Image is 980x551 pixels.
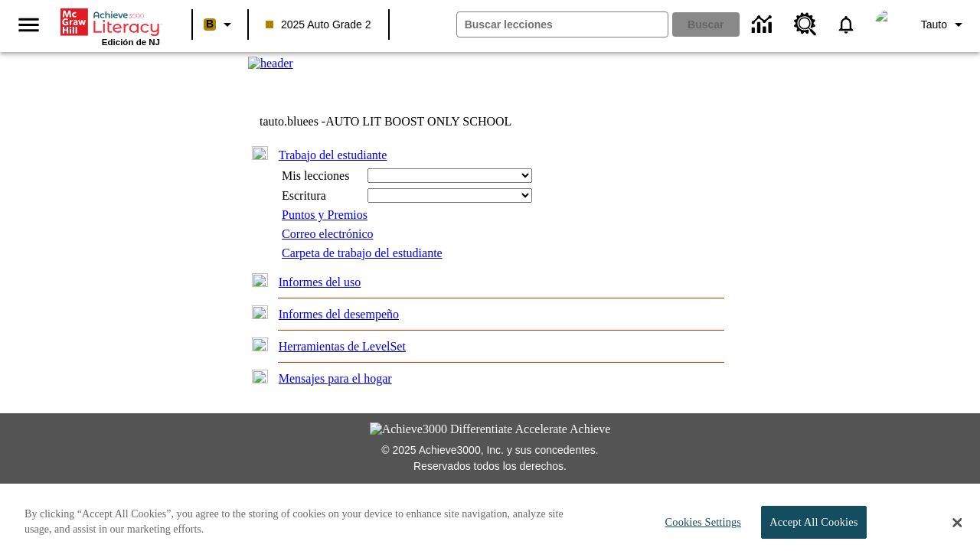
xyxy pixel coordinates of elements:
[761,506,866,539] button: Accept All Cookies
[743,4,785,46] a: Centro de información
[915,11,974,38] button: Perfil/Configuración
[952,516,962,530] button: Close
[785,4,826,45] a: Centro de recursos, Se abrirá en una pestaña nueva.
[252,305,268,319] img: plus.gif
[282,227,374,240] a: Correo electrónico
[60,5,160,47] div: Portada
[279,340,406,353] a: Herramientas de LevelSet
[279,308,399,321] a: Informes del desempeño
[282,169,358,183] div: Mis lecciones
[826,5,866,44] a: Notificaciones
[921,17,947,33] span: Tauto
[875,9,906,40] img: avatar image
[260,115,541,129] td: tauto.bluees -
[102,37,160,47] span: Edición de NJ
[252,370,268,383] img: plus.gif
[252,146,268,160] img: minus.gif
[282,189,358,203] div: Escritura
[282,246,443,259] a: Carpeta de trabajo del estudiante
[652,507,747,538] button: Cookies Settings
[252,337,268,351] img: plus.gif
[282,208,367,221] a: Puntos y Premios
[252,273,268,287] img: plus.gif
[6,2,51,47] button: Abrir el menú lateral
[279,372,392,385] a: Mensajes para el hogar
[248,57,293,70] img: header
[24,507,588,536] p: By clicking “Accept All Cookies”, you agree to the storing of cookies on your device to enhance s...
[325,115,511,128] nobr: AUTO LIT BOOST ONLY SCHOOL
[266,17,371,33] span: 2025 Auto Grade 2
[279,148,387,161] a: Trabajo del estudiante
[457,12,668,37] input: Buscar campo
[866,5,915,44] button: Escoja un nuevo avatar
[206,15,214,34] span: B
[279,275,361,289] a: Informes del uso
[370,422,611,436] img: Achieve3000 Differentiate Accelerate Achieve
[198,11,243,38] button: Boost El color de la clase es anaranjado claro. Cambiar el color de la clase.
